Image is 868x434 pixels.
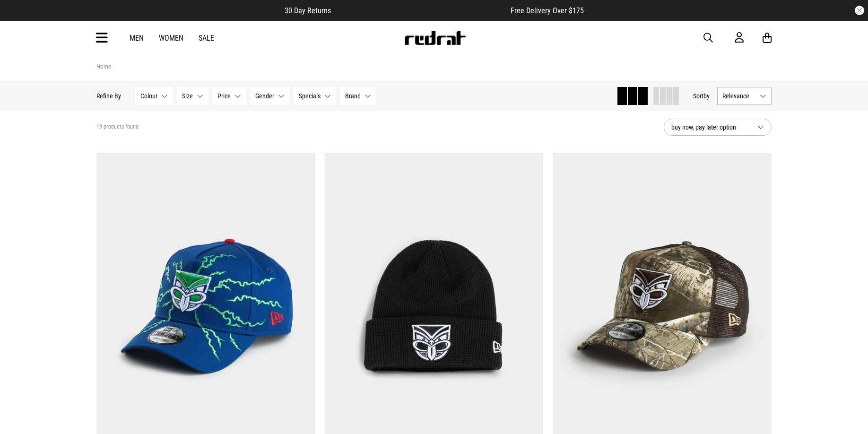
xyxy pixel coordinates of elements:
button: Price [212,87,246,105]
button: Brand [340,87,376,105]
span: by [703,92,710,100]
span: Relevance [722,92,756,100]
button: Specials [294,87,336,105]
span: Size [182,92,193,100]
span: Colour [140,92,157,100]
a: Sale [199,34,214,43]
button: Relevance [717,87,772,105]
span: 30 Day Returns [285,6,331,15]
a: Women [159,34,183,43]
span: buy now, pay later option [671,122,750,133]
a: Home [96,63,111,70]
img: Redrat logo [404,31,466,45]
p: Refine By [96,92,121,100]
span: 19 products found [96,123,139,131]
span: Price [217,92,231,100]
button: Size [177,87,208,105]
span: Gender [255,92,274,100]
span: Free Delivery Over $175 [511,6,584,15]
button: Gender [250,87,290,105]
a: Men [130,34,144,43]
button: Colour [135,87,173,105]
button: Sortby [693,90,710,102]
iframe: Customer reviews powered by Trustpilot [350,6,492,15]
button: buy now, pay later option [664,119,772,136]
span: Specials [299,92,321,100]
span: Brand [345,92,361,100]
